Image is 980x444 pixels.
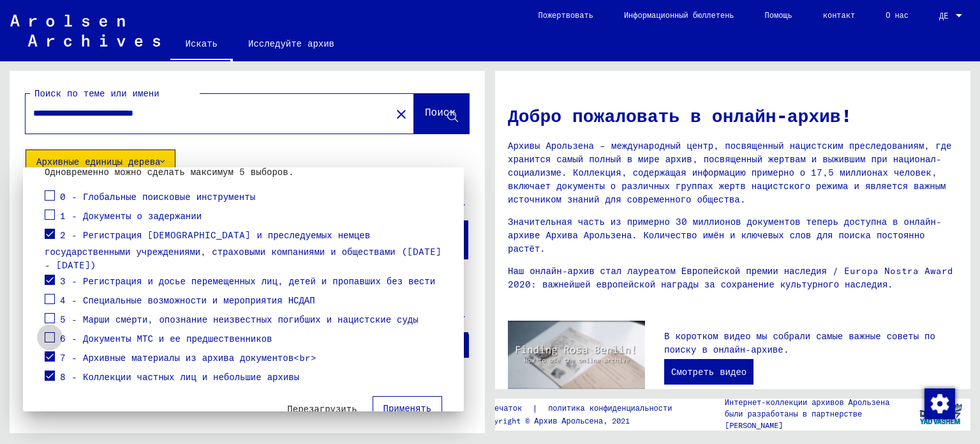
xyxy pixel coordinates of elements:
font: 0 - Глобальные поисковые инструменты [60,191,255,203]
font: Перезагрузить [287,403,357,415]
font: 1 - Документы о задержании [60,210,202,222]
font: 2 - Регистрация [DEMOGRAPHIC_DATA] и преследуемых немцев государственными учреждениями, страховым... [45,229,442,272]
font: Одновременно можно сделать максимум 5 выборов. [45,166,294,178]
font: 3 - Регистрация и досье перемещенных лиц, детей и пропавших без вести [60,275,435,287]
font: 5 - Марши смерти, опознание неизвестных погибших и нацистские суды [60,314,419,325]
font: 4 - Специальные возможности и мероприятия НСДАП [60,295,315,306]
font: 7 - Архивные материалы из архива документов<br> [60,352,316,364]
font: Применять [383,402,432,414]
button: Применять [373,396,443,420]
button: Перезагрузить [277,397,367,420]
font: 6 - Документы МТС и ее предшественников [60,333,272,344]
font: 8 - Коллекции частных лиц и небольшие архивы [60,371,299,383]
img: Изменить согласие [924,388,955,419]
